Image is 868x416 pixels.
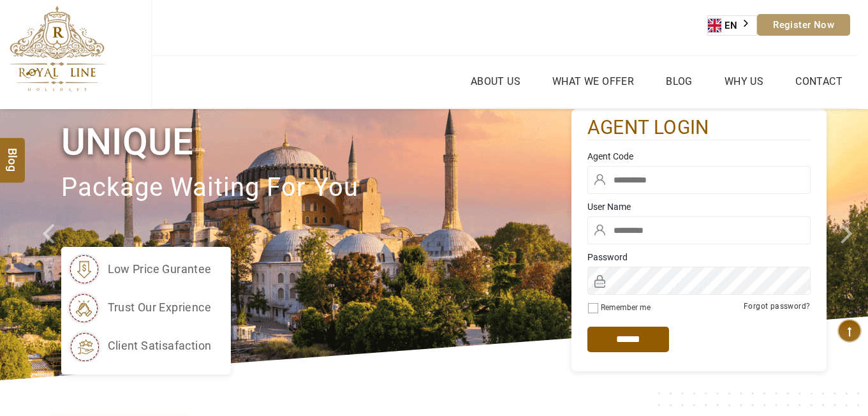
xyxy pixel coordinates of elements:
[587,251,811,264] label: Password
[825,109,868,380] a: Check next image
[4,148,21,159] span: Blog
[68,292,212,323] li: trust our exprience
[707,15,757,36] div: Language
[467,72,524,91] a: About Us
[68,330,212,362] li: client satisafaction
[663,72,696,91] a: Blog
[587,115,811,140] h2: agent login
[61,167,571,209] p: package waiting for you
[549,72,637,91] a: What we Offer
[601,303,651,312] label: Remember me
[587,150,811,163] label: Agent Code
[10,6,105,92] img: The Royal Line Holidays
[757,14,850,36] a: Register Now
[26,109,70,380] a: Check next prev
[744,302,810,311] a: Forgot password?
[68,253,212,285] li: low price gurantee
[587,200,811,213] label: User Name
[721,72,767,91] a: Why Us
[708,16,756,35] a: EN
[707,15,757,36] aside: Language selected: English
[61,118,571,166] h1: Unique
[792,72,846,91] a: Contact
